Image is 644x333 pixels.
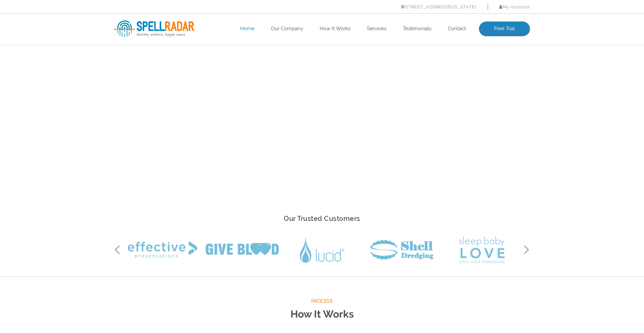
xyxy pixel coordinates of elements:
[300,237,344,263] img: Lucid
[128,241,197,258] img: Effective
[459,236,505,263] img: Sleep Baby Love
[114,297,530,305] span: Process
[114,245,121,255] button: Previous
[523,245,530,255] button: Next
[206,243,279,256] img: Give Blood
[370,240,433,260] img: Shell Dredging
[114,305,530,323] h2: How It Works
[114,213,530,225] h2: Our Trusted Customers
